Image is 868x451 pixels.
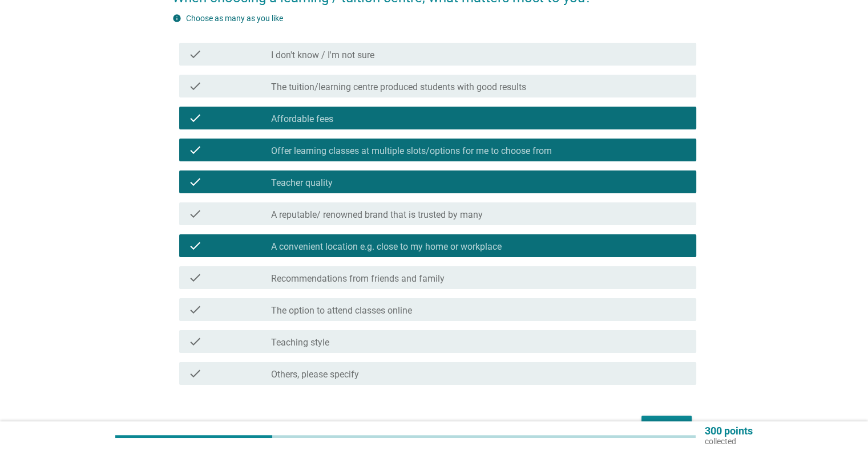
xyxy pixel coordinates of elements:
i: check [188,367,202,380]
i: check [188,335,202,348]
i: check [188,111,202,125]
label: A reputable/ renowned brand that is trusted by many [271,209,483,221]
i: check [188,239,202,253]
i: check [188,271,202,285]
i: check [188,175,202,189]
label: Teaching style [271,337,329,348]
button: Next [641,416,692,436]
p: collected [705,436,753,446]
label: The tuition/learning centre produced students with good results [271,82,526,93]
label: I don't know / I'm not sure [271,50,374,61]
label: Offer learning classes at multiple slots/options for me to choose from [271,145,552,157]
label: A convenient location e.g. close to my home or workplace [271,241,502,253]
label: Others, please specify [271,369,359,380]
label: Choose as many as you like [186,14,283,23]
p: 300 points [705,426,753,436]
div: Next [651,419,683,433]
i: check [188,47,202,61]
i: info [172,14,181,23]
i: check [188,79,202,93]
label: Affordable fees [271,113,333,125]
label: Recommendations from friends and family [271,273,445,285]
i: check [188,207,202,221]
i: check [188,143,202,157]
i: check [188,303,202,316]
label: The option to attend classes online [271,305,412,316]
label: Teacher quality [271,177,333,189]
